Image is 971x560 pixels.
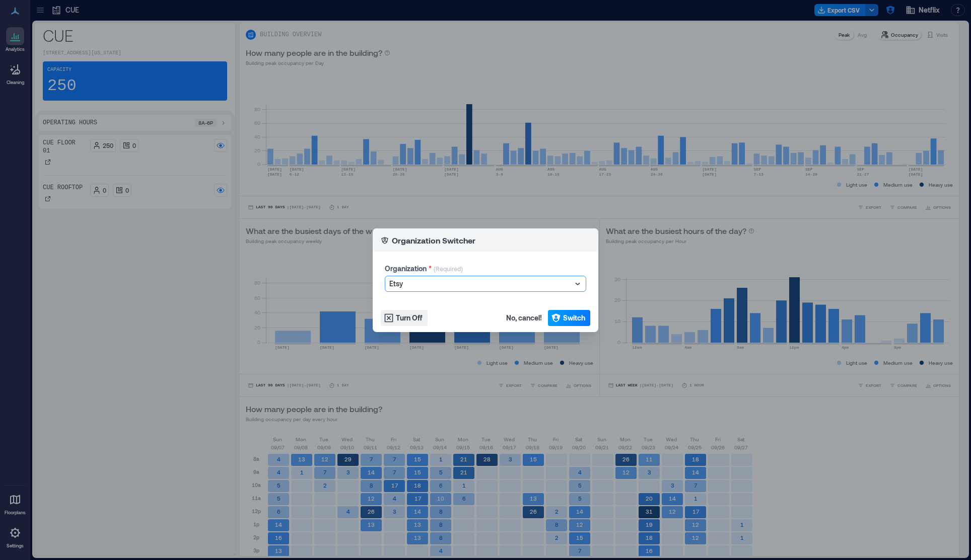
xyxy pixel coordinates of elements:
[563,313,585,323] span: Switch
[548,310,590,326] button: Switch
[506,313,542,323] span: No, cancel!
[434,265,463,276] p: (Required)
[385,264,432,274] label: Organization
[503,310,545,326] button: No, cancel!
[381,310,428,326] button: Turn Off
[392,234,475,247] p: Organization Switcher
[396,313,423,323] span: Turn Off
